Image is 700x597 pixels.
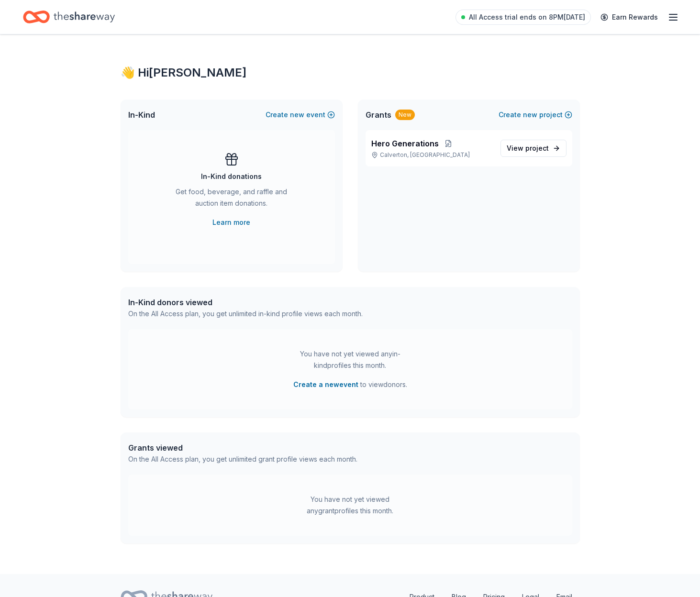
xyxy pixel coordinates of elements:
div: You have not yet viewed any in-kind profiles this month. [290,348,410,371]
button: Createnewevent [266,109,335,121]
span: project [525,144,549,152]
span: to view donors . [293,379,407,390]
a: Earn Rewards [595,9,664,26]
a: View project [500,140,567,157]
a: Learn more [212,217,250,228]
div: On the All Access plan, you get unlimited grant profile views each month. [128,453,357,465]
span: Hero Generations [371,138,439,149]
div: You have not yet viewed any grant profiles this month. [290,494,410,517]
div: In-Kind donors viewed [128,297,363,308]
div: 👋 Hi [PERSON_NAME] [121,65,580,80]
span: View [507,143,549,154]
button: Create a newevent [293,379,358,390]
div: Get food, beverage, and raffle and auction item donations. [167,186,297,213]
div: On the All Access plan, you get unlimited in-kind profile views each month. [128,308,363,320]
a: All Access trial ends on 8PM[DATE] [456,10,591,25]
p: Calverton, [GEOGRAPHIC_DATA] [371,151,493,159]
a: Home [23,6,115,28]
span: new [290,109,304,121]
span: Grants [366,109,391,121]
div: Grants viewed [128,442,357,453]
button: Createnewproject [499,109,572,121]
div: New [395,110,415,120]
span: In-Kind [128,109,155,121]
span: All Access trial ends on 8PM[DATE] [469,11,585,23]
div: In-Kind donations [201,171,262,182]
span: new [523,109,537,121]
